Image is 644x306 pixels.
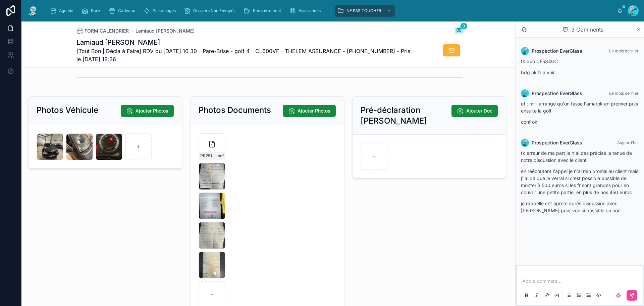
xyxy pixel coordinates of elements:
[298,107,330,114] span: Ajouter Photos
[37,105,98,116] h2: Photos Véhicule
[118,8,135,13] span: Cadeaux
[335,5,395,17] a: NE PAS TOUCHER
[609,48,639,53] span: Le mois dernier
[85,28,129,34] span: FORM CALENDRIER
[76,28,129,34] a: FORM CALENDRIER
[153,8,176,13] span: Parrainages
[460,23,467,30] span: 3
[609,91,639,96] span: Le mois dernier
[141,5,180,17] a: Parrainages
[521,69,639,76] p: bdg ok fr a voir
[48,5,78,17] a: Agenda
[617,140,639,145] span: Aujourd’hui
[451,105,498,117] button: Ajouter Doc
[532,48,582,54] span: Prospection EverGlass
[199,105,271,116] h2: Photos Documents
[217,153,224,159] span: .pdf
[76,38,413,47] h1: Lamiaud [PERSON_NAME]
[200,153,217,159] span: PR2510-1813-(1)
[44,3,617,18] div: scrollable content
[521,118,639,125] p: conf ok
[521,200,639,214] p: je rappelle cet aprem après discussion avec [PERSON_NAME] pour voir si possible ou non
[241,5,286,17] a: Recouvrement
[361,105,451,126] h2: Pré-déclaration [PERSON_NAME]
[136,28,195,34] a: Lamiaud [PERSON_NAME]
[76,47,413,63] span: [Tout Bon | Décla à Faire] RDV du [DATE] 10:30 - Pare-Brise - golf 4 - CL600VF - THELEM ASSURANCE...
[466,107,492,114] span: Ajouter Doc
[346,8,381,13] span: NE PAS TOUCHER
[283,105,336,117] button: Ajouter Photos
[59,8,73,13] span: Agenda
[193,8,235,13] span: Dossiers Non Envoyés
[287,5,325,17] a: Assurances
[27,5,39,16] img: App logo
[136,107,168,114] span: Ajouter Photos
[182,5,240,17] a: Dossiers Non Envoyés
[521,168,639,196] p: en réécoutant l'appel je n'ai rien promis au client mais j' ai dit que je verrai si c'est possibl...
[299,8,321,13] span: Assurances
[532,90,582,97] span: Prospection EverGlass
[571,26,603,34] span: 3 Comments
[253,8,281,13] span: Recouvrement
[107,5,140,17] a: Cadeaux
[521,149,639,164] p: tk erreur de ma part je n'ai pas précisé la tenue de notre discussion avec le client
[521,100,639,114] p: ef : mr l'arrange qu'on fasse l'amarok en premier puis ensuite la golf
[521,58,639,65] p: tk duo CF534GC
[532,139,582,146] span: Prospection EverGlass
[455,27,463,35] button: 3
[91,8,101,13] span: Rack
[79,5,105,17] a: Rack
[121,105,174,117] button: Ajouter Photos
